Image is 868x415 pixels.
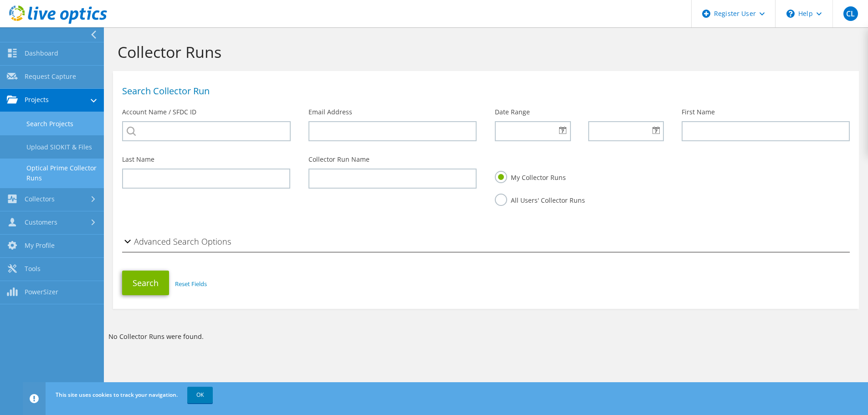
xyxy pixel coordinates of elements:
label: Email Address [308,108,352,117]
button: Search [122,271,169,295]
label: Date Range [495,108,530,117]
svg: \n [786,10,795,18]
label: Last Name [122,155,154,164]
label: Account Name / SFDC ID [122,108,196,117]
a: Reset Fields [175,280,207,288]
h2: Advanced Search Options [122,232,231,251]
label: First Name [682,108,715,117]
a: OK [187,387,213,403]
label: All Users' Collector Runs [495,194,585,205]
h1: Search Collector Run [122,87,845,96]
p: No Collector Runs were found. [108,332,863,342]
span: This site uses cookies to track your navigation. [56,391,178,399]
label: Collector Run Name [308,155,370,164]
span: CL [843,6,858,21]
label: My Collector Runs [495,171,566,182]
h1: Collector Runs [118,42,850,61]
